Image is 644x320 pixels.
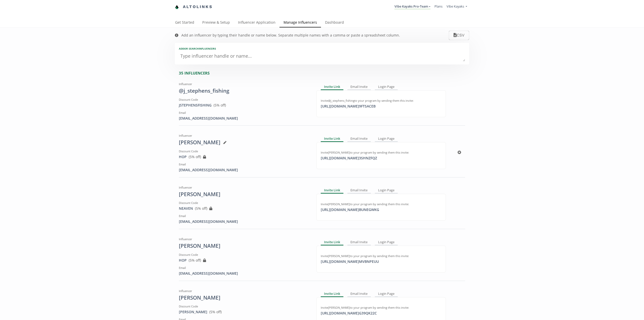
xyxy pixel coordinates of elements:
[179,237,309,241] div: Influencer
[179,70,469,76] div: 35 INFLUENCERS
[179,219,309,224] div: [EMAIL_ADDRESS][DOMAIN_NAME]
[179,214,309,218] div: Email
[347,291,371,297] div: Email Invite
[189,258,201,263] span: ( 5 % off)
[321,136,343,142] div: Invite Link
[321,254,441,258] div: Invite [PERSON_NAME] to your program by sending them this invite:
[179,167,309,172] div: [EMAIL_ADDRESS][DOMAIN_NAME]
[321,99,441,103] div: Invite @j_stephens_fishing to your program by sending them this invite:
[179,186,309,190] div: Influencer
[321,188,343,194] div: Invite Link
[375,291,398,297] div: Login Page
[179,294,309,302] div: [PERSON_NAME]
[318,259,382,264] div: [URL][DOMAIN_NAME] MVBNPEUU
[434,4,442,9] a: Plans
[179,201,309,205] div: Discount Code
[375,136,398,142] div: Login Page
[347,136,371,142] div: Email Invite
[321,306,441,310] div: Invite [PERSON_NAME] to your program by sending them this invite:
[447,4,467,10] a: Vibe Kayaks
[179,162,309,166] div: Email
[394,4,430,10] a: Vibe Kayaks Pro-Team
[347,239,371,245] div: Email Invite
[209,309,222,314] span: ( 5 % off)
[179,154,187,159] a: HOP
[179,242,309,250] div: [PERSON_NAME]
[179,253,309,257] div: Discount Code
[198,18,234,28] a: Preview & Setup
[321,151,441,155] div: Invite [PERSON_NAME] to your program by sending them this invite:
[179,271,309,276] div: [EMAIL_ADDRESS][DOMAIN_NAME]
[171,18,198,28] a: Get Started
[347,84,371,90] div: Email Invite
[375,188,398,194] div: Login Page
[179,309,207,314] a: [PERSON_NAME]
[179,47,465,50] div: Add or search INFLUENCERS
[321,84,343,90] div: Invite Link
[234,18,279,28] a: Influencer Application
[321,291,343,297] div: Invite Link
[318,156,380,161] div: [URL][DOMAIN_NAME] 3SHNZFQZ
[449,31,469,40] button: CSV
[375,84,398,90] div: Login Page
[179,103,212,108] a: JSTEPHENSFISHING
[181,33,400,38] div: Add an influencer by typing their handle or name below. Separate multiple names with a comma or p...
[175,5,179,9] img: favicon-32x32.png
[179,134,309,138] div: Influencer
[179,87,309,95] div: @j_stephens_fishing
[179,266,309,270] div: Email
[179,116,309,121] div: [EMAIL_ADDRESS][DOMAIN_NAME]
[318,104,379,109] div: [URL][DOMAIN_NAME] 9FTSACEB
[447,4,464,9] span: Vibe Kayaks
[321,202,441,206] div: Invite [PERSON_NAME] to your program by sending them this invite:
[214,103,226,108] span: ( 5 % off)
[179,191,309,198] div: [PERSON_NAME]
[179,98,309,102] div: Discount Code
[279,18,321,28] a: Manage Influencers
[179,139,309,146] div: [PERSON_NAME]
[318,311,380,316] div: [URL][DOMAIN_NAME] G39QK22C
[347,188,371,194] div: Email Invite
[179,82,309,86] div: Influencer
[189,154,201,159] span: ( 5 % off)
[375,239,398,245] div: Login Page
[195,206,207,211] span: ( 5 % off)
[179,111,309,115] div: Email
[321,18,348,28] a: Dashboard
[321,239,343,245] div: Invite Link
[179,289,309,293] div: Influencer
[179,304,309,308] div: Discount Code
[179,258,187,263] a: HOP
[318,207,382,212] div: [URL][DOMAIN_NAME] BUNEGWKG
[175,3,213,11] a: Altolinks
[179,206,193,211] a: NEAVEN
[179,149,309,153] div: Discount Code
